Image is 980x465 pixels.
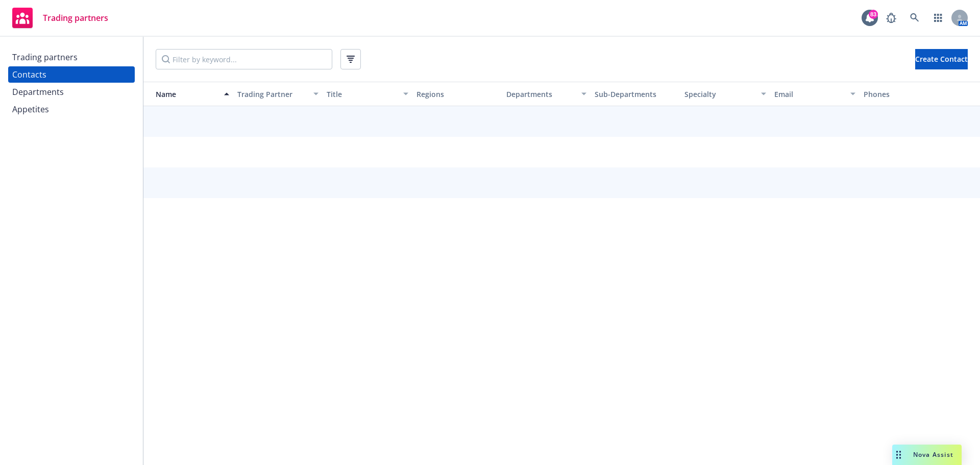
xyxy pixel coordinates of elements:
[12,84,64,100] div: Departments
[233,82,323,106] button: Trading Partner
[595,89,676,100] div: Sub-Departments
[892,445,962,465] button: Nova Assist
[412,82,502,106] button: Regions
[680,82,770,106] button: Specialty
[8,4,112,32] a: Trading partners
[913,450,953,459] span: Nova Assist
[506,89,575,100] div: Departments
[416,89,498,100] div: Regions
[502,82,591,106] button: Departments
[43,14,108,22] span: Trading partners
[770,82,860,106] button: Email
[12,49,78,65] div: Trading partners
[156,49,332,69] input: Filter by keyword...
[8,66,135,83] a: Contacts
[774,89,845,100] div: Email
[892,445,905,465] div: Drag to move
[8,84,135,100] a: Departments
[684,89,755,100] div: Specialty
[869,10,878,19] div: 83
[327,89,397,100] div: Title
[881,8,901,28] a: Report a Bug
[904,8,925,28] a: Search
[12,66,46,83] div: Contacts
[323,82,412,106] button: Title
[915,49,968,69] button: Create Contact
[143,82,233,106] button: Name
[148,89,218,100] div: Name
[237,89,308,100] div: Trading Partner
[864,89,945,100] div: Phones
[915,54,968,64] span: Create Contact
[928,8,948,28] a: Switch app
[12,101,49,117] div: Appetites
[8,49,135,65] a: Trading partners
[8,101,135,117] a: Appetites
[591,82,680,106] button: Sub-Departments
[860,82,949,106] button: Phones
